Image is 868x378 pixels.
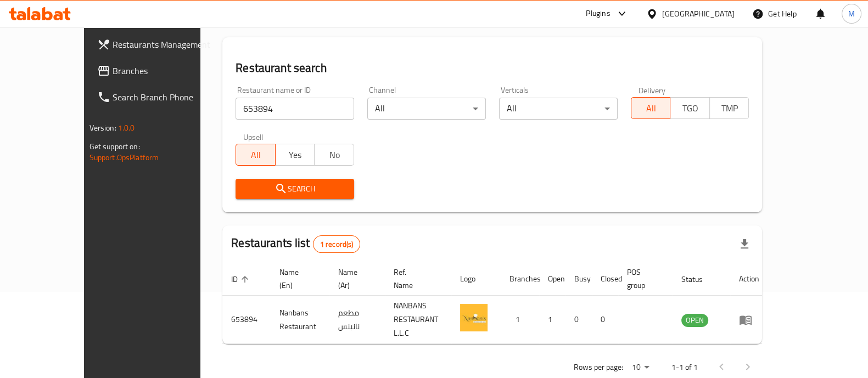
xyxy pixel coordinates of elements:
[338,266,372,292] span: Name (Ar)
[394,266,438,292] span: Ref. Name
[565,296,592,344] td: 0
[681,314,708,327] div: OPEN
[89,150,159,165] a: Support.OpsPlatform
[592,262,618,296] th: Closed
[730,262,768,296] th: Action
[88,31,229,58] a: Restaurants Management
[501,296,539,344] td: 1
[244,182,345,196] span: Search
[714,100,745,116] span: TMP
[709,97,749,119] button: TMP
[231,273,252,286] span: ID
[499,98,618,120] div: All
[675,100,705,116] span: TGO
[243,133,264,140] label: Upsell
[627,266,659,292] span: POS group
[681,314,708,326] span: OPEN
[627,359,653,376] div: Rows per page:
[88,84,229,110] a: Search Branch Phone
[731,231,758,257] div: Export file
[681,273,717,286] span: Status
[236,179,354,199] button: Search
[367,98,486,120] div: All
[271,296,329,344] td: Nanbans Restaurant
[118,121,135,135] span: 1.0.0
[236,98,354,120] input: Search for restaurant name or ID..
[671,360,697,374] p: 1-1 of 1
[89,139,140,154] span: Get support on:
[460,304,488,331] img: Nanbans Restaurant
[662,8,735,20] div: [GEOGRAPHIC_DATA]
[586,7,610,20] div: Plugins
[670,97,710,119] button: TGO
[113,38,220,51] span: Restaurants Management
[573,360,623,374] p: Rows per page:
[451,262,501,296] th: Logo
[539,296,565,344] td: 1
[222,262,768,344] table: enhanced table
[88,58,229,84] a: Branches
[739,313,759,326] div: Menu
[113,91,220,104] span: Search Branch Phone
[279,266,316,292] span: Name (En)
[639,86,666,94] label: Delivery
[636,100,667,116] span: All
[385,296,451,344] td: NANBANS RESTAURANT L.L.C
[501,262,539,296] th: Branches
[222,296,271,344] td: 653894
[565,262,592,296] th: Busy
[89,121,116,135] span: Version:
[848,8,855,20] span: M
[231,235,360,253] h2: Restaurants list
[275,144,315,166] button: Yes
[631,97,671,119] button: All
[236,60,749,76] h2: Restaurant search
[240,147,271,163] span: All
[592,296,618,344] td: 0
[280,147,311,163] span: Yes
[329,296,385,344] td: مطعم نانبنس
[313,239,360,250] span: 1 record(s)
[539,262,565,296] th: Open
[313,235,361,253] div: Total records count
[319,147,350,163] span: No
[236,144,276,166] button: All
[113,64,220,77] span: Branches
[314,144,354,166] button: No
